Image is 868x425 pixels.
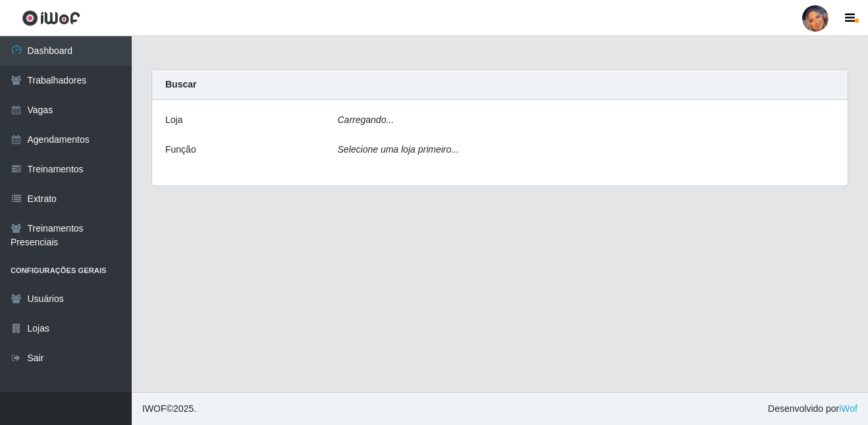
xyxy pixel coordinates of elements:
i: Selecione uma loja primeiro... [338,144,459,155]
i: Carregando... [338,114,394,125]
span: Desenvolvido por [768,402,857,416]
a: iWof [839,403,857,414]
label: Loja [165,113,182,127]
strong: Buscar [165,79,196,89]
img: CoreUI Logo [22,10,80,26]
span: © 2025 . [142,402,196,416]
label: Função [165,143,196,157]
span: IWOF [142,403,167,414]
